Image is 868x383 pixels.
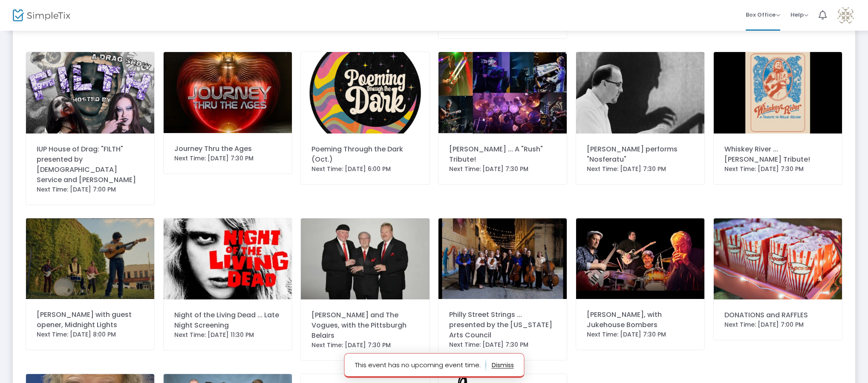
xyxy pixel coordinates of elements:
div: IUP House of Drag: "FILTH" presented by [DEMOGRAPHIC_DATA] Service and [PERSON_NAME] [37,144,144,185]
div: [PERSON_NAME] ... A "Rush" Tribute! [449,144,556,165]
p: This event has no upcoming event time. [355,358,486,372]
div: Next Time: [DATE] 7:30 PM [449,340,556,349]
div: [PERSON_NAME] with guest opener, Midnight Lights [37,310,144,330]
div: Next Time: [DATE] 7:30 PM [311,341,418,350]
div: DONATIONS and RAFFLES [724,310,831,320]
div: Next Time: [DATE] 6:00 PM [311,165,418,174]
div: Next Time: [DATE] 7:00 PM [724,320,831,329]
img: jtta.jpg [164,52,292,133]
img: NightoftheLivingDeadposter.jpeg [164,218,292,299]
div: Whiskey River ... [PERSON_NAME] Tribute! [724,144,831,165]
div: Philly Street Strings ... presented by the [US_STATE] Arts Council [449,310,556,340]
div: Journey Thru the Ages [174,144,281,154]
div: Next Time: [DATE] 7:30 PM [174,154,281,163]
button: dismiss [491,358,513,372]
span: Box Office [746,11,780,19]
img: 638899510643692612pttd-logo-site.png [301,52,429,133]
img: 638934581059721698phillystreetstringsoncarpenterave.jpg [438,218,567,299]
div: Night of the Living Dead ... Late Night Screening [174,310,281,331]
img: SawyerIndividualCombo.jpg [438,52,567,133]
div: Next Time: [DATE] 7:30 PM [587,330,694,339]
img: whiskeyriver.jpg [714,52,842,133]
div: Next Time: [DATE] 7:00 PM [37,185,144,194]
div: [PERSON_NAME] performs "Nosferatu" [587,144,694,165]
img: blaskovogues.webp [301,218,429,299]
img: 638905275057723226Yourparagraphtext.png [26,52,154,133]
div: [PERSON_NAME] and The Vogues, with the Pittsburgh Belairs [311,310,418,341]
div: Poeming Through the Dark (Oct.) [311,144,418,165]
div: Next Time: [DATE] 8:00 PM [37,330,144,339]
span: Help [790,11,808,19]
img: TheNighthawksPromoPhoto2025.JPG [576,218,704,299]
div: Next Time: [DATE] 7:30 PM [587,165,694,174]
div: Next Time: [DATE] 7:30 PM [724,165,831,174]
img: keim.jpg [26,218,154,299]
div: Next Time: [DATE] 11:30 PM [174,331,281,339]
img: nosfera2.jpg [576,52,704,133]
img: 638424846366639598popcorn.png [714,218,842,299]
div: Next Time: [DATE] 7:30 PM [449,165,556,174]
div: [PERSON_NAME], with Jukehouse Bombers [587,310,694,330]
